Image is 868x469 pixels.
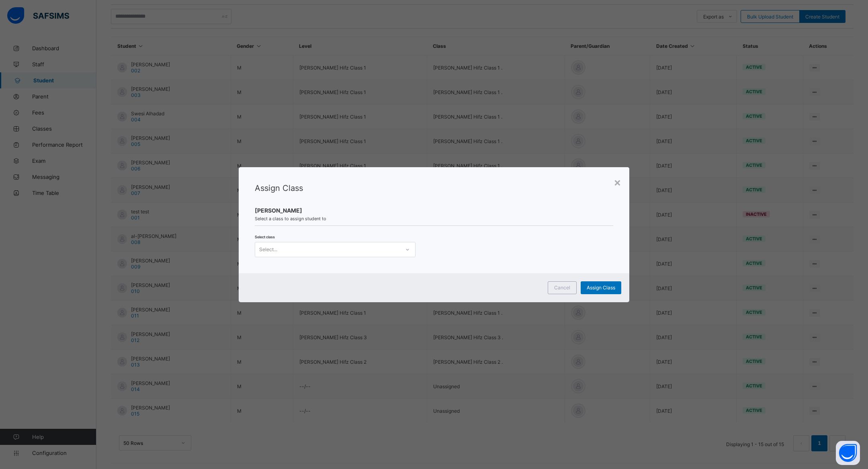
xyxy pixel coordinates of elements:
[259,242,277,257] div: Select...
[554,285,570,291] span: Cancel
[255,207,613,214] span: [PERSON_NAME]
[587,285,615,291] span: Assign Class
[614,175,621,189] div: ×
[255,235,275,239] span: Select class
[836,441,860,465] button: Open asap
[255,183,303,193] span: Assign Class
[255,216,613,221] span: Select a class to assign student to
